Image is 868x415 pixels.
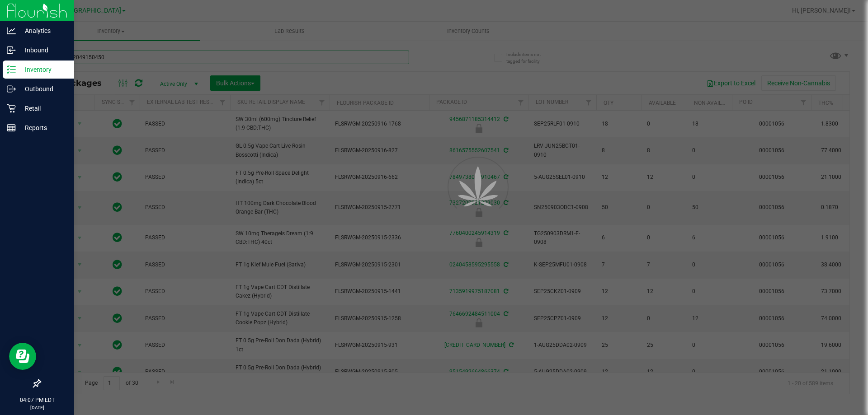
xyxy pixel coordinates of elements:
[9,343,36,370] iframe: Resource center
[16,64,70,75] p: Inventory
[4,396,70,404] p: 04:07 PM EDT
[16,45,70,56] p: Inbound
[4,404,70,411] p: [DATE]
[7,123,16,132] inline-svg: Reports
[7,104,16,113] inline-svg: Retail
[7,26,16,35] inline-svg: Analytics
[7,84,16,93] inline-svg: Outbound
[7,46,16,55] inline-svg: Inbound
[16,25,70,36] p: Analytics
[16,122,70,133] p: Reports
[7,65,16,74] inline-svg: Inventory
[16,84,70,94] p: Outbound
[16,103,70,114] p: Retail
